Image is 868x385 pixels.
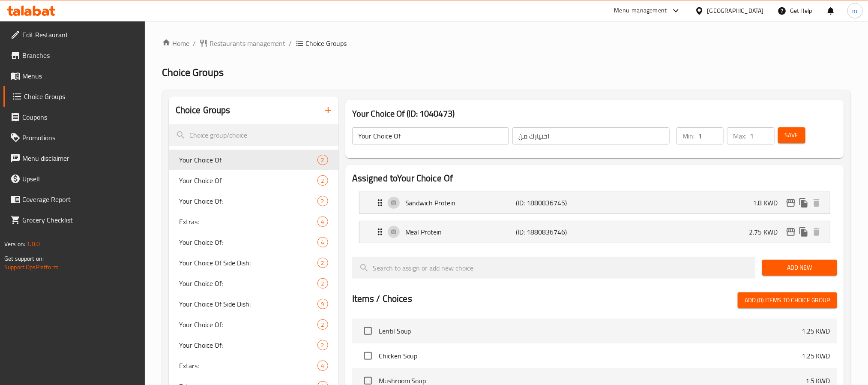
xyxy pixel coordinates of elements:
[3,66,145,86] a: Menus
[682,131,694,141] p: Min:
[179,258,317,268] span: Your Choice Of Side Dish:
[318,218,328,226] span: 4
[317,278,328,289] div: Choices
[317,319,328,330] div: Choices
[162,38,851,48] nav: breadcrumb
[169,150,338,170] div: Your Choice Of2
[802,326,830,336] p: 1.25 KWD
[22,194,138,205] span: Coverage Report
[22,174,138,184] span: Upsell
[4,253,44,264] span: Get support on:
[318,362,328,370] span: 4
[317,340,328,350] div: Choices
[317,175,328,186] div: Choices
[176,104,230,117] h2: Choice Groups
[318,238,328,247] span: 4
[22,215,138,225] span: Grocery Checklist
[317,237,328,247] div: Choices
[169,314,338,335] div: Your Choice Of:2
[359,221,830,243] div: Expand
[169,170,338,191] div: Your Choice Of2
[614,6,667,16] div: Menu-management
[733,131,746,141] p: Max:
[3,210,145,230] a: Grocery Checklist
[179,155,317,165] span: Your Choice Of
[169,273,338,294] div: Your Choice Of:2
[317,361,328,371] div: Choices
[179,299,317,309] span: Your Choice Of Side Dish:
[3,107,145,127] a: Coupons
[22,71,138,81] span: Menus
[317,258,328,268] div: Choices
[516,198,590,208] p: (ID: 1880836745)
[745,295,830,306] span: Add (0) items to choice group
[753,198,784,208] p: 1.8 KWD
[797,196,810,209] button: duplicate
[317,299,328,309] div: Choices
[179,175,317,186] span: Your Choice Of
[318,341,328,349] span: 2
[379,326,802,336] span: Lentil Soup
[22,132,138,143] span: Promotions
[22,50,138,60] span: Branches
[24,91,138,102] span: Choice Groups
[199,38,286,48] a: Restaurants management
[169,191,338,211] div: Your Choice Of:2
[749,227,784,237] p: 2.75 KWD
[317,217,328,227] div: Choices
[784,226,797,238] button: edit
[318,259,328,267] span: 2
[3,86,145,107] a: Choice Groups
[179,319,317,330] span: Your Choice Of:
[3,24,145,45] a: Edit Restaurant
[810,226,823,238] button: delete
[516,227,590,237] p: (ID: 1880836746)
[169,232,338,253] div: Your Choice Of:4
[3,45,145,66] a: Branches
[352,172,837,185] h2: Assigned to Your Choice Of
[778,127,805,143] button: Save
[169,211,338,232] div: Extras:4
[352,188,837,217] li: Expand
[318,321,328,329] span: 2
[169,253,338,273] div: Your Choice Of Side Dish:2
[193,38,196,48] li: /
[352,107,837,120] h3: Your Choice Of (ID: 1040473)
[179,361,317,371] span: Extars:
[784,196,797,209] button: edit
[169,335,338,355] div: Your Choice Of:2
[179,196,317,206] span: Your Choice Of:
[707,6,764,15] div: [GEOGRAPHIC_DATA]
[289,38,292,48] li: /
[318,197,328,205] span: 2
[359,322,377,340] span: Select choice
[169,124,338,146] input: search
[3,189,145,210] a: Coverage Report
[179,278,317,289] span: Your Choice Of:
[4,238,25,250] span: Version:
[169,294,338,314] div: Your Choice Of Side Dish:9
[762,260,837,276] button: Add New
[317,155,328,165] div: Choices
[22,112,138,122] span: Coupons
[27,238,40,250] span: 1.0.0
[22,153,138,163] span: Menu disclaimer
[769,262,830,273] span: Add New
[3,127,145,148] a: Promotions
[318,156,328,164] span: 2
[162,63,224,82] span: Choice Groups
[3,168,145,189] a: Upsell
[179,237,317,247] span: Your Choice Of:
[352,217,837,247] li: Expand
[179,340,317,350] span: Your Choice Of:
[359,192,830,214] div: Expand
[317,196,328,206] div: Choices
[405,198,516,208] p: Sandwich Protein
[306,38,347,48] span: Choice Groups
[22,30,138,40] span: Edit Restaurant
[853,6,858,15] span: m
[162,38,189,48] a: Home
[352,257,755,279] input: search
[169,355,338,376] div: Extars:4
[352,292,412,305] h2: Items / Choices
